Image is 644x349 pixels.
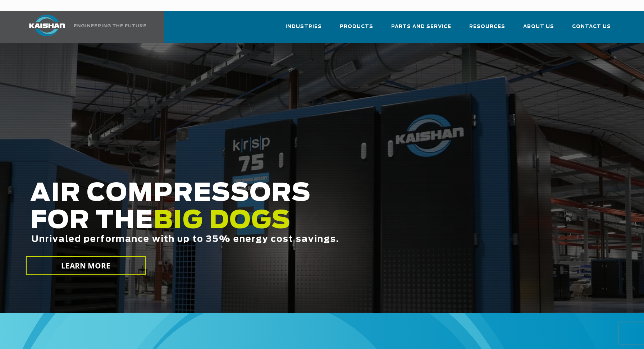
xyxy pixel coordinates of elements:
[572,23,611,31] span: Contact Us
[391,23,451,31] span: Parts and Service
[469,23,505,31] span: Resources
[391,17,451,42] a: Parts and Service
[154,209,291,233] span: BIG DOGS
[20,15,74,36] img: kaishan logo
[286,23,322,31] span: Industries
[523,17,554,42] a: About Us
[340,17,373,42] a: Products
[286,17,322,42] a: Industries
[26,256,145,275] a: LEARN MORE
[20,11,147,43] a: Kaishan USA
[572,17,611,42] a: Contact Us
[340,23,373,31] span: Products
[523,23,554,31] span: About Us
[30,180,515,267] h2: AIR COMPRESSORS FOR THE
[74,24,146,27] img: Engineering the future
[61,261,110,271] span: LEARN MORE
[31,235,339,244] span: Unrivaled performance with up to 35% energy cost savings.
[469,17,505,42] a: Resources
